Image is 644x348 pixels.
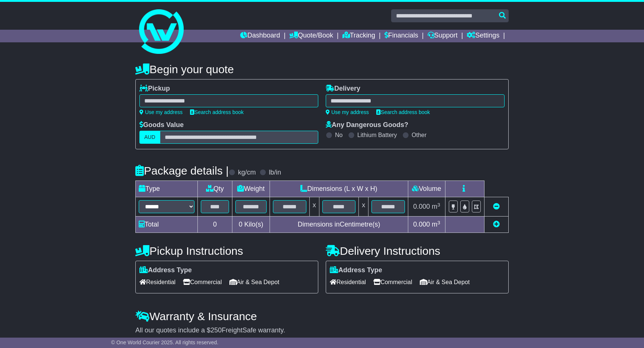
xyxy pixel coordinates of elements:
a: Search address book [190,109,244,115]
span: © One World Courier 2025. All rights reserved. [111,339,219,345]
a: Quote/Book [289,30,333,42]
td: Volume [408,181,445,197]
a: Financials [384,30,418,42]
a: Tracking [342,30,375,42]
label: kg/cm [238,169,256,177]
sup: 3 [437,220,440,225]
label: lb/in [269,169,281,177]
td: x [359,197,368,217]
label: AUD [139,131,160,144]
label: Address Type [330,266,382,274]
label: Other [412,131,426,139]
label: Lithium Battery [357,131,397,139]
td: 0 [198,217,232,233]
h4: Begin your quote [135,63,509,75]
a: Dashboard [240,30,280,42]
td: Weight [232,181,270,197]
h4: Delivery Instructions [326,245,509,257]
span: 0.000 [413,221,430,228]
span: Air & Sea Depot [229,276,280,288]
a: Search address book [376,109,430,115]
span: Air & Sea Depot [420,276,470,288]
span: m [432,203,440,210]
a: Support [428,30,458,42]
label: Address Type [139,266,192,274]
h4: Pickup Instructions [135,245,318,257]
td: x [309,197,319,217]
label: Delivery [326,85,360,93]
a: Remove this item [493,203,500,210]
span: Commercial [183,276,222,288]
h4: Package details | [135,165,229,177]
div: All our quotes include a $ FreightSafe warranty. [135,326,509,335]
a: Add new item [493,221,500,228]
span: Residential [139,276,176,288]
td: Dimensions (L x W x H) [270,181,408,197]
label: Pickup [139,85,170,93]
td: Type [136,181,198,197]
a: Use my address [326,109,369,115]
span: Residential [330,276,366,288]
span: 0 [239,221,242,228]
td: Kilo(s) [232,217,270,233]
span: 0.000 [413,203,430,210]
label: No [335,131,342,139]
td: Dimensions in Centimetre(s) [270,217,408,233]
td: Total [136,217,198,233]
a: Settings [467,30,499,42]
h4: Warranty & Insurance [135,310,509,322]
span: Commercial [373,276,412,288]
span: m [432,221,440,228]
td: Qty [198,181,232,197]
a: Use my address [139,109,183,115]
label: Any Dangerous Goods? [326,121,408,129]
span: 250 [210,326,222,334]
label: Goods Value [139,121,184,129]
sup: 3 [437,202,440,208]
